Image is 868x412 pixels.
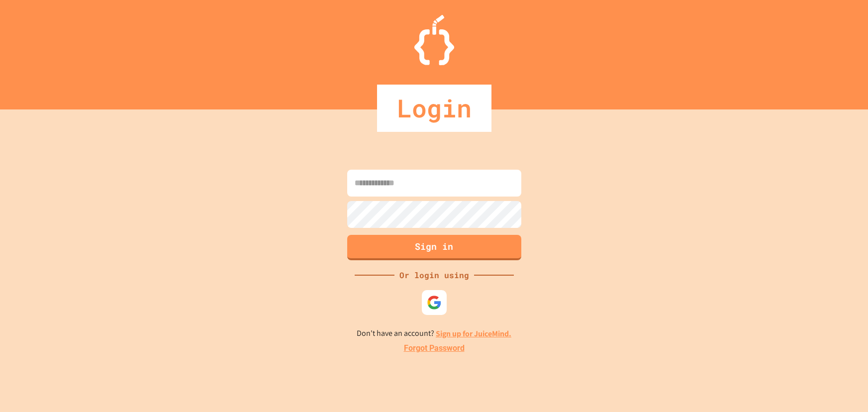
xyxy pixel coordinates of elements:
[427,295,442,310] img: google-icon.svg
[826,372,858,402] iframe: chat widget
[414,15,454,65] img: Logo.svg
[436,328,511,339] a: Sign up for JuiceMind.
[394,269,474,281] div: Or login using
[377,85,491,132] div: Login
[785,329,858,371] iframe: chat widget
[357,327,511,340] p: Don't have an account?
[404,342,465,354] a: Forgot Password
[347,235,521,260] button: Sign in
